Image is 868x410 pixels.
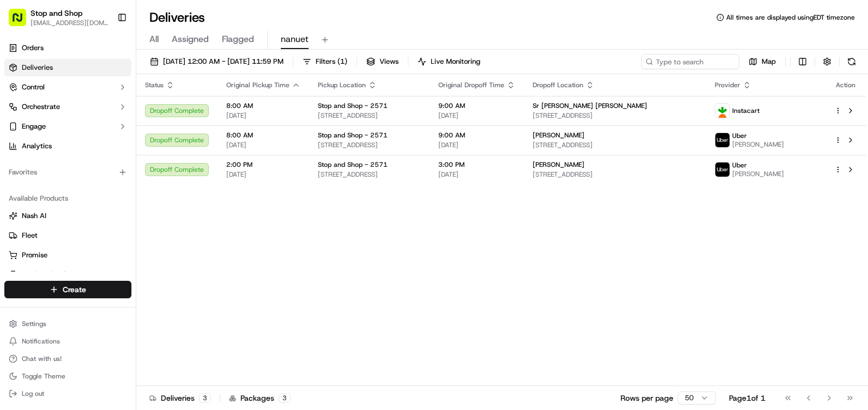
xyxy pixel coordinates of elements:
[9,250,127,260] a: Promise
[199,393,211,403] div: 3
[4,4,113,31] button: Stop and Shop[EMAIL_ADDRESS][DOMAIN_NAME]
[226,101,300,110] span: 8:00 AM
[145,81,164,89] span: Status
[4,266,131,284] button: Product Catalog
[834,81,857,89] div: Action
[149,393,211,403] div: Deliveries
[226,160,300,169] span: 2:00 PM
[438,81,504,89] span: Original Dropoff Time
[762,57,776,67] span: Map
[163,57,284,67] span: [DATE] 12:00 AM - [DATE] 11:59 PM
[226,131,300,140] span: 8:00 AM
[379,57,399,67] span: Views
[438,111,515,120] span: [DATE]
[22,102,60,112] span: Orchestrate
[4,98,131,116] button: Orchestrate
[4,281,131,298] button: Create
[533,170,697,179] span: [STREET_ADDRESS]
[431,57,480,67] span: Live Monitoring
[4,351,131,366] button: Chat with us!
[9,211,127,221] a: Nash AI
[533,81,583,89] span: Dropoff Location
[732,106,759,115] span: Instacart
[31,19,108,27] span: [EMAIL_ADDRESS][DOMAIN_NAME]
[281,33,309,46] span: nanuet
[732,161,747,170] span: Uber
[9,270,127,280] a: Product Catalog
[533,131,584,140] span: [PERSON_NAME]
[22,319,46,328] span: Settings
[438,101,515,110] span: 9:00 AM
[732,170,784,178] span: [PERSON_NAME]
[318,131,388,140] span: Stop and Shop - 2571
[226,111,300,120] span: [DATE]
[22,63,53,73] span: Deliveries
[533,111,697,120] span: [STREET_ADDRESS]
[229,393,291,403] div: Packages
[4,334,131,349] button: Notifications
[533,101,647,110] span: Sr [PERSON_NAME] [PERSON_NAME]
[318,160,388,169] span: Stop and Shop - 2571
[318,101,388,110] span: Stop and Shop - 2571
[4,369,131,384] button: Toggle Theme
[318,170,421,179] span: [STREET_ADDRESS]
[149,33,159,46] span: All
[641,54,739,69] input: Type to search
[149,9,205,26] h1: Deliveries
[4,316,131,331] button: Settings
[715,81,740,89] span: Provider
[4,39,131,57] a: Orders
[4,227,131,244] button: Fleet
[22,270,74,280] span: Product Catalog
[63,284,86,295] span: Create
[715,104,730,118] img: profile_instacart_ahold_partner.png
[4,246,131,264] button: Promise
[318,141,421,149] span: [STREET_ADDRESS]
[22,250,47,260] span: Promise
[226,170,300,179] span: [DATE]
[732,140,784,149] span: [PERSON_NAME]
[226,141,300,149] span: [DATE]
[715,162,730,177] img: profile_uber_ahold_partner.png
[9,231,127,240] a: Fleet
[726,13,855,22] span: All times are displayed using EDT timezone
[4,190,131,207] div: Available Products
[715,133,730,147] img: profile_uber_ahold_partner.png
[279,393,291,403] div: 3
[145,54,288,69] button: [DATE] 12:00 AM - [DATE] 11:59 PM
[337,57,347,67] span: ( 1 )
[361,54,403,69] button: Views
[4,386,131,401] button: Log out
[222,33,254,46] span: Flagged
[4,118,131,135] button: Engage
[533,141,697,149] span: [STREET_ADDRESS]
[22,354,62,363] span: Chat with us!
[438,141,515,149] span: [DATE]
[620,393,673,403] p: Rows per page
[226,81,290,89] span: Original Pickup Time
[22,141,52,151] span: Analytics
[438,131,515,140] span: 9:00 AM
[22,389,44,398] span: Log out
[22,337,60,346] span: Notifications
[22,372,65,381] span: Toggle Theme
[4,59,131,76] a: Deliveries
[22,231,38,240] span: Fleet
[31,8,82,19] button: Stop and Shop
[4,207,131,225] button: Nash AI
[318,111,421,120] span: [STREET_ADDRESS]
[729,393,765,403] div: Page 1 of 1
[172,33,209,46] span: Assigned
[438,170,515,179] span: [DATE]
[22,122,46,131] span: Engage
[438,160,515,169] span: 3:00 PM
[22,211,46,221] span: Nash AI
[744,54,781,69] button: Map
[413,54,485,69] button: Live Monitoring
[4,137,131,155] a: Analytics
[844,54,859,69] button: Refresh
[316,57,347,67] span: Filters
[533,160,584,169] span: [PERSON_NAME]
[298,54,352,69] button: Filters(1)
